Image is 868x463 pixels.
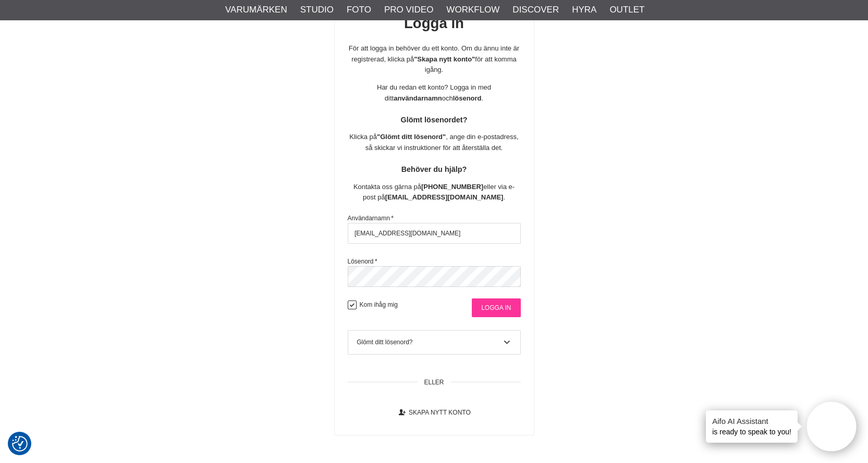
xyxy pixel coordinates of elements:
[357,337,511,347] div: Glömt ditt lösenord?
[472,298,520,317] input: Logga in
[414,55,475,63] strong: "Skapa nytt konto"
[377,133,446,141] strong: "Glömt ditt lösenord"
[348,14,521,34] h1: Logga in
[394,94,442,102] strong: användarnamn
[453,94,482,102] strong: lösenord
[421,183,483,191] strong: [PHONE_NUMBER]
[348,215,394,222] label: Användarnamn
[348,132,521,154] p: Klicka på , ange din e-postadress, så skickar vi instruktioner för att återställa det.
[347,3,371,17] a: Foto
[385,193,504,201] strong: [EMAIL_ADDRESS][DOMAIN_NAME]
[512,3,559,17] a: Discover
[401,165,467,173] strong: Behöver du hjälp?
[712,416,791,427] h4: Aifo AI Assistant
[12,434,28,453] button: Samtyckesinställningar
[225,3,287,17] a: Varumärken
[348,43,521,76] p: För att logga in behöver du ett konto. Om du ännu inte är registrerad, klicka på för att komma ig...
[706,410,798,443] div: is ready to speak to you!
[401,116,468,124] strong: Glömt lösenordet?
[446,3,499,17] a: Workflow
[348,182,521,204] p: Kontakta oss gärna på eller via e-post på .
[384,3,433,17] a: Pro Video
[348,82,521,104] p: Har du redan ett konto? Logga in med ditt och .
[609,3,644,17] a: Outlet
[357,301,398,308] label: Kom ihåg mig
[12,436,28,452] img: Revisit consent button
[572,3,596,17] a: Hyra
[424,378,444,387] span: ELLER
[348,258,377,265] label: Lösenord
[300,3,334,17] a: Studio
[388,403,480,422] a: Skapa nytt konto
